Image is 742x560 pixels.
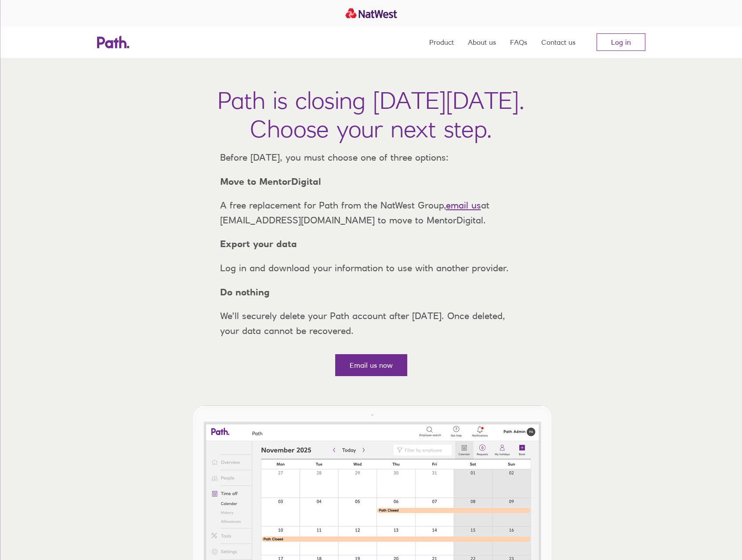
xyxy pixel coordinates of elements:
[468,26,496,58] a: About us
[220,287,270,298] strong: Do nothing
[220,176,321,187] strong: Move to MentorDigital
[213,261,529,276] p: Log in and download your information to use with another provider.
[510,26,527,58] a: FAQs
[541,26,576,58] a: Contact us
[213,309,529,338] p: We’ll securely delete your Path account after [DATE]. Once deleted, your data cannot be recovered.
[429,26,454,58] a: Product
[597,33,645,51] a: Log in
[213,150,529,165] p: Before [DATE], you must choose one of three options:
[213,198,529,227] p: A free replacement for Path from the NatWest Group, at [EMAIL_ADDRESS][DOMAIN_NAME] to move to Me...
[335,354,407,376] a: Email us now
[217,86,525,143] h1: Path is closing [DATE][DATE]. Choose your next step.
[220,238,297,249] strong: Export your data
[446,200,481,211] a: email us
